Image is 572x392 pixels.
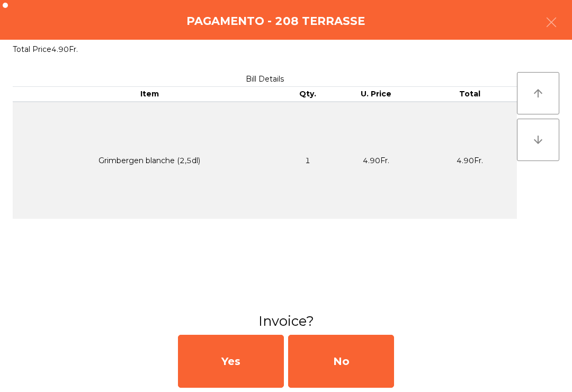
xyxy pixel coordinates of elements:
td: 4.90Fr. [329,102,423,219]
span: 4.90Fr. [51,44,78,54]
th: Qty. [287,87,329,102]
i: arrow_downward [532,133,544,146]
i: arrow_upward [532,87,544,100]
th: U. Price [329,87,423,102]
div: Yes [178,335,284,388]
th: Item [13,87,287,102]
td: 1 [287,102,329,219]
span: Total Price [13,44,51,54]
td: 4.90Fr. [423,102,517,219]
button: arrow_downward [517,119,559,161]
td: Grimbergen blanche (2,5dl) [13,102,287,219]
span: Bill Details [246,74,284,84]
button: arrow_upward [517,72,559,114]
div: No [288,335,394,388]
h3: Invoice? [8,311,564,331]
th: Total [423,87,517,102]
h4: Pagamento - 208 TERRASSE [186,13,365,29]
